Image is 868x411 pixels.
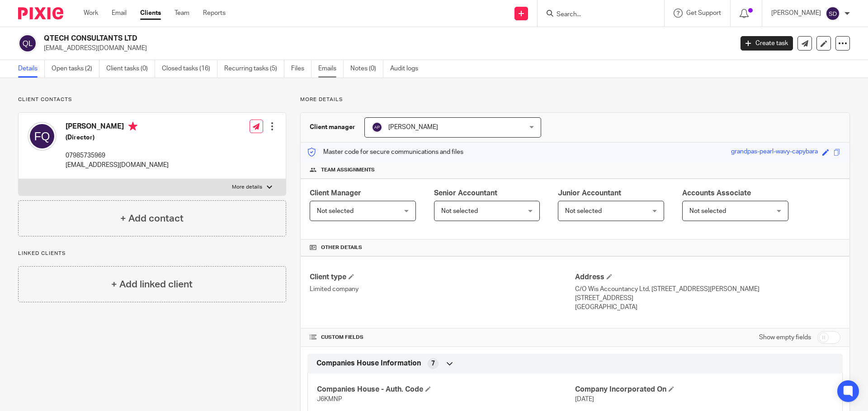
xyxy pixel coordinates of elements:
[575,303,840,312] p: [GEOGRAPHIC_DATA]
[575,272,840,282] h4: Address
[128,122,137,131] i: Primary
[317,385,575,394] h4: Companies House - Auth. Code
[18,60,45,78] a: Details
[307,148,463,157] p: Master code for secure communications and files
[310,272,575,282] h4: Client type
[321,244,362,251] span: Other details
[316,359,421,368] span: Companies House Information
[310,285,575,294] p: Limited company
[112,9,127,18] a: Email
[232,184,262,191] p: More details
[741,36,793,51] a: Create task
[434,189,497,197] span: Senior Accountant
[52,60,99,78] a: Open tasks (2)
[310,123,355,132] h3: Client manager
[44,44,727,53] p: [EMAIL_ADDRESS][DOMAIN_NAME]
[310,189,361,197] span: Client Manager
[372,122,382,133] img: svg%3E
[175,9,189,18] a: Team
[441,208,478,214] span: Not selected
[66,122,169,133] h4: [PERSON_NAME]
[224,60,284,78] a: Recurring tasks (5)
[689,208,726,214] span: Not selected
[771,9,821,18] p: [PERSON_NAME]
[66,133,169,142] h5: (Director)
[388,124,438,130] span: [PERSON_NAME]
[84,9,98,18] a: Work
[18,7,63,19] img: Pixie
[44,34,590,43] h2: QTECH CONSULTANTS LTD
[66,151,169,160] p: 07985735969
[66,161,169,170] p: [EMAIL_ADDRESS][DOMAIN_NAME]
[140,9,161,18] a: Clients
[731,147,818,157] div: grandpas-pearl-wavy-capybara
[18,34,37,53] img: svg%3E
[111,277,193,291] h4: + Add linked client
[317,396,342,402] span: J6KMNP
[120,212,184,226] h4: + Add contact
[18,96,286,103] p: Client contacts
[682,189,751,197] span: Accounts Associate
[321,166,375,174] span: Team assignments
[300,96,850,103] p: More details
[575,396,594,402] span: [DATE]
[575,285,840,294] p: C/O Wis Accountancy Ltd, [STREET_ADDRESS][PERSON_NAME]
[686,10,721,16] span: Get Support
[350,60,383,78] a: Notes (0)
[556,11,637,19] input: Search
[558,189,621,197] span: Junior Accountant
[565,208,602,214] span: Not selected
[291,60,311,78] a: Files
[317,208,354,214] span: Not selected
[106,60,155,78] a: Client tasks (0)
[575,385,833,394] h4: Company Incorporated On
[318,60,344,78] a: Emails
[310,334,575,341] h4: CUSTOM FIELDS
[203,9,226,18] a: Reports
[390,60,425,78] a: Audit logs
[826,6,840,21] img: svg%3E
[759,333,811,342] label: Show empty fields
[575,294,840,303] p: [STREET_ADDRESS]
[431,359,435,368] span: 7
[18,250,286,257] p: Linked clients
[162,60,217,78] a: Closed tasks (16)
[28,122,57,151] img: svg%3E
